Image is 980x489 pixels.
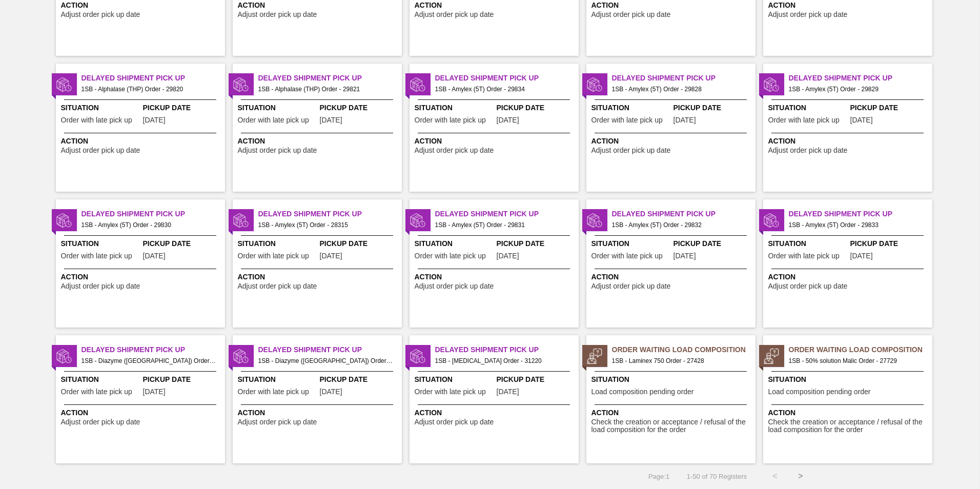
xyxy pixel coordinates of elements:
span: Check the creation or acceptance / refusal of the load composition for the order [768,418,930,434]
span: 1SB - Citric Acid Order - 31220 [435,355,570,366]
span: Action [768,407,930,418]
span: Situation [61,238,140,249]
span: 1SB - Amylex (5T) Order - 28315 [258,219,394,231]
span: Action [591,272,753,282]
img: status [233,349,249,364]
span: Delayed Shipment Pick Up [81,73,225,84]
span: Adjust order pick up date [591,11,671,18]
span: Delayed Shipment Pick Up [435,344,579,355]
img: status [56,349,72,364]
span: Pickup Date [497,103,576,113]
span: 1SB - Alphalase (THP) Order - 29821 [258,84,394,95]
span: Pickup Date [673,238,753,249]
span: Situation [591,238,671,249]
span: Action [415,407,576,418]
span: Order with late pick up [61,388,132,396]
span: 07/17/2025 [497,252,519,260]
span: 07/17/2025 [320,116,342,124]
span: Pickup Date [143,238,222,249]
span: Delayed Shipment Pick Up [81,209,225,219]
span: Situation [591,374,753,385]
span: Action [61,136,222,147]
span: Order with late pick up [768,252,840,260]
span: Adjust order pick up date [238,147,317,154]
span: Adjust order pick up date [238,282,317,290]
span: Delayed Shipment Pick Up [81,344,225,355]
span: Delayed Shipment Pick Up [612,209,756,219]
img: status [410,349,425,364]
span: Order with late pick up [61,116,132,124]
span: 1SB - Amylex (5T) Order - 29833 [789,219,924,231]
img: status [233,213,249,228]
span: Adjust order pick up date [415,418,494,426]
span: Situation [238,238,317,249]
span: Order with late pick up [61,252,132,260]
span: Order with late pick up [415,388,486,396]
span: Situation [591,103,671,113]
span: Adjust order pick up date [415,11,494,18]
span: Delayed Shipment Pick Up [435,209,579,219]
span: Adjust order pick up date [61,147,140,154]
img: status [233,77,249,92]
span: Situation [415,238,494,249]
span: Order with late pick up [238,252,309,260]
span: 1SB - Amylex (5T) Order - 29829 [789,84,924,95]
span: 07/17/2025 [497,116,519,124]
span: 1SB - 50% solution Malic Order - 27729 [789,355,924,366]
span: Action [61,272,222,282]
img: status [56,213,72,228]
span: Pickup Date [850,238,930,249]
span: Situation [415,374,494,385]
span: Action [591,136,753,147]
span: 1SB - Diazyme (MA) Order - 29825 [258,355,394,366]
span: Action [768,272,930,282]
span: 1 - 50 of 70 Registers [685,473,747,480]
span: Load composition pending order [591,388,694,396]
span: Delayed Shipment Pick Up [258,344,402,355]
span: 08/12/2025 [320,252,342,260]
span: Pickup Date [497,374,576,385]
span: Adjust order pick up date [238,11,317,18]
span: Adjust order pick up date [61,418,140,426]
span: Order with late pick up [238,116,309,124]
span: Adjust order pick up date [768,147,848,154]
button: < [762,463,788,489]
span: 07/17/2025 [673,252,696,260]
button: > [788,463,813,489]
span: 07/17/2025 [143,116,166,124]
span: Situation [238,103,317,113]
span: 08/29/2025 [497,388,519,396]
span: Delayed Shipment Pick Up [789,73,932,84]
span: Action [415,136,576,147]
span: Action [768,136,930,147]
span: 1SB - Amylex (5T) Order - 29834 [435,84,570,95]
span: Situation [61,103,140,113]
span: Adjust order pick up date [238,418,317,426]
span: Order with late pick up [238,388,309,396]
span: Delayed Shipment Pick Up [789,209,932,219]
span: Delayed Shipment Pick Up [258,73,402,84]
span: Pickup Date [143,103,222,113]
img: status [587,213,602,228]
span: Order with late pick up [415,116,486,124]
span: Pickup Date [320,103,399,113]
span: Delayed Shipment Pick Up [258,209,402,219]
span: 1SB - Amylex (5T) Order - 29828 [612,84,747,95]
span: Situation [768,238,848,249]
span: Situation [61,374,140,385]
span: 07/17/2025 [320,388,342,396]
span: 07/17/2025 [143,388,166,396]
span: Action [591,407,753,418]
span: Page : 1 [648,473,669,480]
span: Order Waiting Load Composition [789,344,932,355]
span: 1SB - Laminex 750 Order - 27428 [612,355,747,366]
span: 1SB - Amylex (5T) Order - 29832 [612,219,747,231]
span: 1SB - Diazyme (MA) Order - 29823 [81,355,217,366]
span: Adjust order pick up date [61,11,140,18]
img: status [764,213,779,228]
span: Pickup Date [850,103,930,113]
span: Adjust order pick up date [768,282,848,290]
span: 07/17/2025 [850,252,873,260]
span: Load composition pending order [768,388,871,396]
span: 07/24/2025 [143,252,166,260]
